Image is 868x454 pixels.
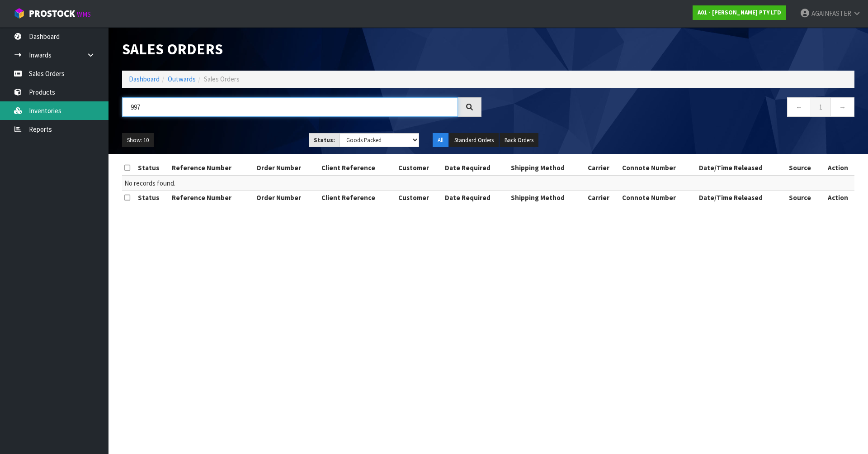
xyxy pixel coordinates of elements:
[433,133,448,148] button: All
[136,191,170,205] th: Status
[443,191,509,205] th: Date Required
[787,161,822,175] th: Source
[29,8,75,19] span: ProStock
[811,97,831,117] a: 1
[122,41,481,57] h1: Sales Orders
[314,136,335,144] strong: Status:
[168,75,196,83] a: Outwards
[129,75,160,83] a: Dashboard
[620,191,697,205] th: Connote Number
[122,176,854,191] td: No records found.
[254,161,319,175] th: Order Number
[77,10,91,19] small: WMS
[509,161,585,175] th: Shipping Method
[500,133,538,148] button: Back Orders
[14,8,25,19] img: cube-alt.png
[170,191,254,205] th: Reference Number
[396,161,443,175] th: Customer
[821,161,854,175] th: Action
[204,75,240,83] span: Sales Orders
[787,191,822,205] th: Source
[620,161,697,175] th: Connote Number
[811,9,851,18] span: AGAINFASTER
[585,161,620,175] th: Carrier
[136,161,170,175] th: Status
[830,97,854,117] a: →
[697,191,787,205] th: Date/Time Released
[122,97,458,117] input: Search sales orders
[319,191,396,205] th: Client Reference
[787,97,811,117] a: ←
[698,9,781,16] strong: A01 - [PERSON_NAME] PTY LTD
[585,191,620,205] th: Carrier
[495,97,854,119] nav: Page navigation
[443,161,509,175] th: Date Required
[319,161,396,175] th: Client Reference
[254,191,319,205] th: Order Number
[122,133,154,148] button: Show: 10
[170,161,254,175] th: Reference Number
[396,191,443,205] th: Customer
[821,191,854,205] th: Action
[697,161,787,175] th: Date/Time Released
[509,191,585,205] th: Shipping Method
[449,133,499,148] button: Standard Orders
